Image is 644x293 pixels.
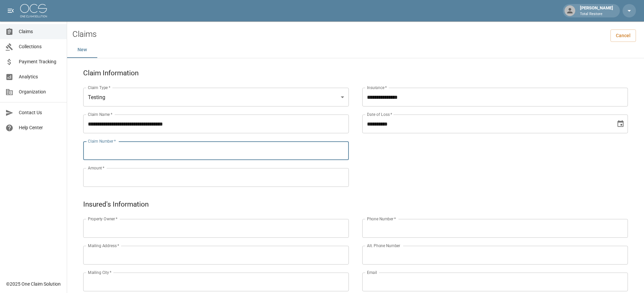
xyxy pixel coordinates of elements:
[88,270,112,275] label: Mailing City
[88,165,105,171] label: Amount
[367,85,387,90] label: Insurance
[19,58,61,65] span: Payment Tracking
[4,4,17,17] button: open drawer
[88,85,110,90] label: Claim Type
[20,4,47,17] img: ocs-logo-white-transparent.png
[367,270,377,275] label: Email
[72,29,97,39] h2: Claims
[367,216,396,222] label: Phone Number
[88,243,119,248] label: Mailing Address
[367,112,392,117] label: Date of Loss
[19,88,61,95] span: Organization
[577,5,616,17] div: [PERSON_NAME]
[6,281,61,287] div: © 2025 One Claim Solution
[19,109,61,116] span: Contact Us
[88,112,112,117] label: Claim Name
[67,42,97,58] button: New
[19,43,61,50] span: Collections
[19,28,61,35] span: Claims
[367,243,400,248] label: Alt. Phone Number
[614,117,627,131] button: Choose date, selected date is Jul 22, 2025
[19,124,61,131] span: Help Center
[88,216,118,222] label: Property Owner
[83,88,349,106] div: Testing
[67,42,644,58] div: dynamic tabs
[88,138,116,144] label: Claim Number
[610,29,636,42] a: Cancel
[19,73,61,80] span: Analytics
[580,11,613,17] p: Total Restore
